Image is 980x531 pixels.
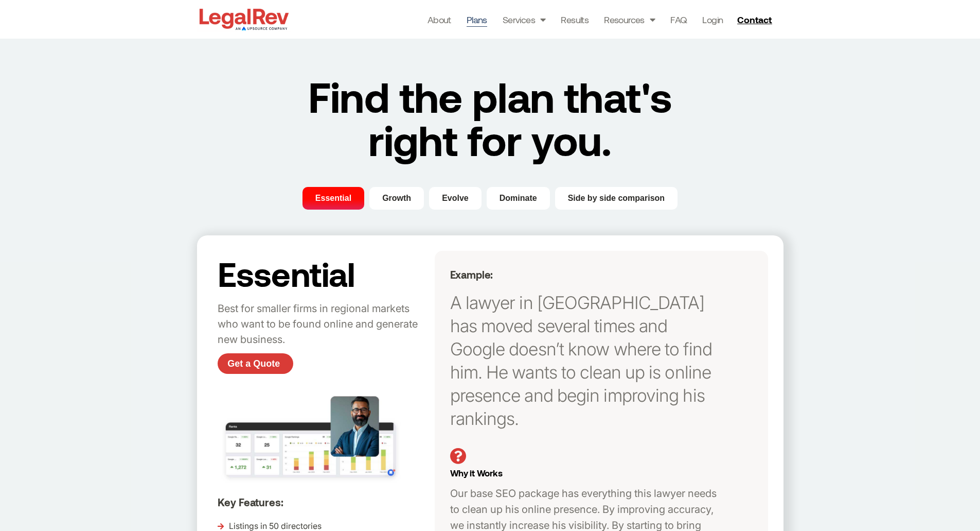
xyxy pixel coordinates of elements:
a: FAQ [670,12,687,27]
h2: Find the plan that's right for you. [285,75,696,161]
h2: Essential [218,256,430,291]
a: Get a Quote [218,353,293,374]
span: Side by side comparison [568,192,665,204]
span: Why it Works [450,468,503,478]
span: Growth [382,192,411,204]
span: Dominate [500,192,537,204]
h5: Key Features: [218,496,430,508]
a: Contact [733,11,778,28]
span: Evolve [442,192,469,204]
a: Plans [467,12,487,27]
a: Results [561,12,589,27]
span: Contact [737,15,772,24]
span: Get a Quote [227,359,280,368]
nav: Menu [427,12,723,27]
p: Best for smaller firms in regional markets who want to be found online and generate new business. [218,301,430,348]
span: Essential [315,192,351,204]
a: Services [503,12,546,27]
a: Resources [604,12,655,27]
h5: Example: [450,268,721,281]
p: A lawyer in [GEOGRAPHIC_DATA] has moved several times and Google doesn’t know where to find him. ... [450,291,721,430]
a: Login [702,12,723,27]
a: About [427,12,451,27]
